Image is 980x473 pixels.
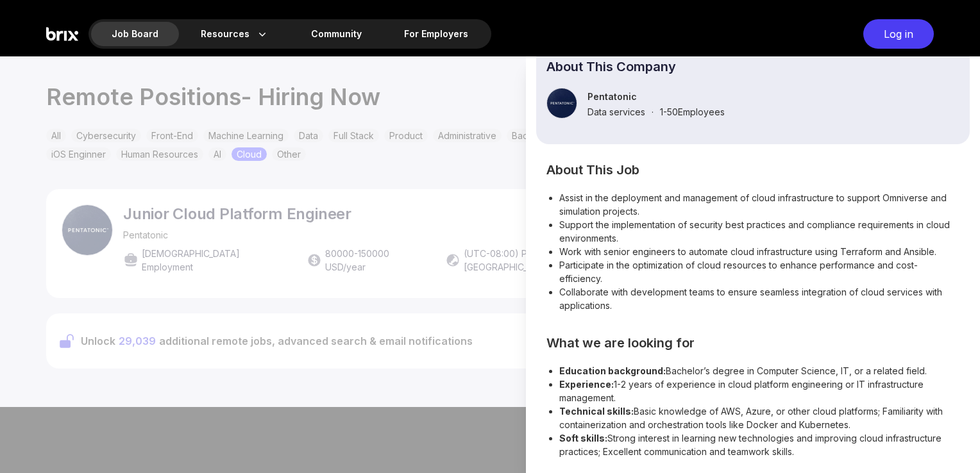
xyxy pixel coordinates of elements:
div: Job Board [91,22,179,46]
li: 1-2 years of experience in cloud platform engineering or IT infrastructure management. [559,378,959,404]
a: For Employers [384,22,489,46]
li: Basic knowledge of AWS, Azure, or other cloud platforms; Familiarity with containerization and or... [559,404,959,431]
strong: Education background: [559,365,666,376]
strong: Soft skills: [559,433,607,444]
li: Bachelor’s degree in Computer Science, IT, or a related field. [559,364,959,378]
strong: Experience: [559,379,614,390]
strong: Technical skills: [559,406,634,417]
li: Support the implementation of security best practices and compliance requirements in cloud enviro... [559,218,959,245]
p: About This Company [546,62,959,72]
div: Resources [180,22,289,46]
a: Log in [857,19,934,49]
li: Strong interest in learning new technologies and improving cloud infrastructure practices; Excell... [559,431,959,458]
p: Pentatonic [587,91,725,102]
div: Log in [863,19,934,49]
span: · [652,106,654,117]
li: Assist in the deployment and management of cloud infrastructure to support Omniverse and simulati... [559,191,959,218]
h2: What we are looking for [546,338,959,349]
img: Brix Logo [46,19,78,49]
li: Participate in the optimization of cloud resources to enhance performance and cost-efficiency. [559,258,959,285]
li: Collaborate with development teams to ensure seamless integration of cloud services with applicat... [559,285,959,312]
span: 1-50 Employees [660,106,725,117]
a: Community [291,22,382,46]
h2: About This Job [546,165,959,176]
span: Data services [587,106,645,117]
li: Work with senior engineers to automate cloud infrastructure using Terraform and Ansible. [559,245,959,258]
